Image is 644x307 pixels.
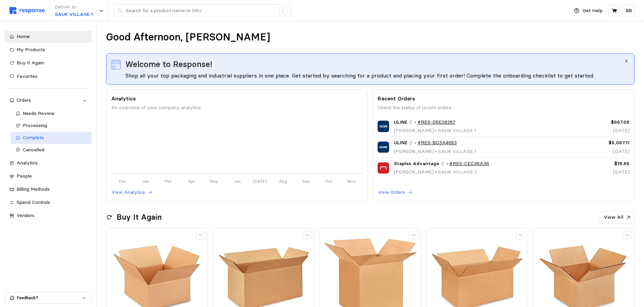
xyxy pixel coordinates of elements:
[378,142,389,153] img: ULINE
[434,127,438,133] span: •
[5,70,92,83] a: Favorites
[5,94,92,106] a: Orders
[17,33,30,39] span: Home
[570,127,629,134] p: [DATE]
[11,120,92,132] a: Processing
[112,189,145,196] p: View Analytics
[11,144,92,156] a: Cancelled
[111,104,363,112] p: An overview of your company analytics.
[570,148,629,155] p: [DATE]
[17,160,38,166] span: Analytics
[418,139,457,147] a: #RES-BD3A4653
[253,178,267,183] tspan: [DATE]
[17,60,44,66] span: Buy It Again
[418,119,455,126] a: #RES-D5E08287
[165,178,172,183] tspan: Mar
[17,212,34,218] span: Vendors
[626,7,632,14] p: BB
[210,178,218,183] tspan: May
[302,178,309,183] tspan: Sep
[5,57,92,69] a: Buy It Again
[111,188,153,196] button: View Analytics
[188,178,195,183] tspan: Apr
[5,157,92,169] a: Analytics
[111,60,121,69] img: svg%3e
[125,71,624,80] div: Shop all your top packaging and industrial suppliers in one place. Get started by searching for a...
[325,178,332,183] tspan: Oct
[394,168,490,176] p: [PERSON_NAME] SAUK VILLAGE 2
[11,132,92,144] a: Complete
[570,168,629,176] p: [DATE]
[378,162,389,174] img: Staples Advantage
[5,31,92,43] a: Home
[434,169,438,175] span: •
[414,139,416,147] p: •
[23,134,44,141] span: Complete
[5,196,92,209] a: Spend Controls
[17,97,80,104] div: Orders
[5,44,92,56] a: My Products
[600,211,635,224] button: View All
[582,7,602,14] p: Get Help
[126,5,276,17] input: Search for a product name or SKU
[414,119,416,126] p: •
[234,178,241,183] tspan: Jun
[279,178,287,183] tspan: Aug
[604,214,623,221] p: View All
[449,160,489,167] a: #RES-CEC36A36
[17,73,38,79] span: Favorites
[111,94,363,103] p: Analytics
[394,148,476,155] p: [PERSON_NAME] SAUK VILLAGE 1
[5,293,91,303] button: Feedback?
[17,186,50,192] span: Billing Methods
[394,139,407,147] span: ULINE
[279,7,287,15] div: /
[17,173,32,179] span: People
[378,189,405,196] p: View Orders
[5,183,92,195] a: Billing Methods
[9,7,45,14] img: svg%3e
[55,3,93,11] p: Deliver to
[17,47,45,53] span: My Products
[125,58,212,70] span: Welcome to Response!
[570,4,606,17] button: Get Help
[434,148,438,154] span: •
[106,31,270,44] h1: Good Afternoon, [PERSON_NAME]
[117,212,162,222] h2: Buy It Again
[623,5,635,17] button: BB
[394,127,476,134] p: [PERSON_NAME] SAUK VILLAGE 1
[11,108,92,120] a: Needs Review
[348,178,356,183] tspan: Nov
[17,199,50,205] span: Spend Controls
[378,104,629,112] p: Check the status of recent orders.
[5,170,92,182] a: People
[378,188,413,196] button: View Orders
[446,160,448,167] p: •
[17,295,82,301] p: Feedback?
[119,178,126,183] tspan: Dec
[570,139,629,147] p: $6,087.11
[142,178,149,183] tspan: Jan
[55,11,93,18] p: SAUK VILLAGE 1
[394,119,407,126] span: ULINE
[378,121,389,132] img: ULINE
[394,160,439,167] span: Staples Advantage
[23,147,44,153] span: Cancelled
[570,119,629,126] p: $667.08
[378,94,629,103] p: Recent Orders
[23,110,55,116] span: Needs Review
[570,160,629,167] p: $18.85
[23,122,47,128] span: Processing
[5,210,92,222] a: Vendors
